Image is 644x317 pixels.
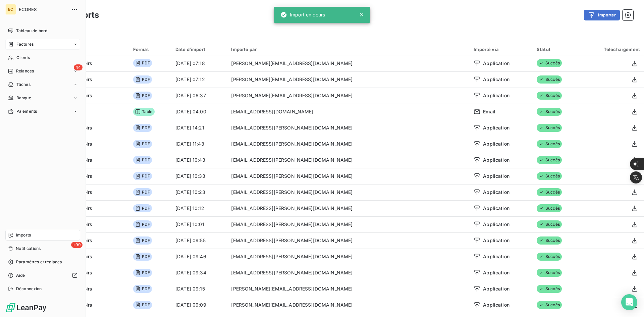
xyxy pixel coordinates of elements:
div: Import en cours [280,9,325,21]
td: [DATE] 09:09 [171,297,227,313]
span: PDF [133,156,152,164]
td: [DATE] 10:01 [171,216,227,232]
div: Téléchargement [584,47,640,52]
td: [EMAIL_ADDRESS][PERSON_NAME][DOMAIN_NAME] [227,184,470,200]
span: PDF [133,253,152,261]
td: [DATE] 09:34 [171,265,227,281]
span: Application [483,189,509,196]
span: PDF [133,92,152,100]
td: [DATE] 07:18 [171,55,227,71]
td: [PERSON_NAME][EMAIL_ADDRESS][DOMAIN_NAME] [227,297,470,313]
span: Succès [537,108,562,116]
span: PDF [133,188,152,196]
span: PDF [133,124,152,132]
td: [EMAIL_ADDRESS][DOMAIN_NAME] [227,104,470,120]
span: Notifications [16,246,41,252]
td: [DATE] 10:43 [171,152,227,168]
span: PDF [133,285,152,293]
span: Succès [537,59,562,67]
td: [EMAIL_ADDRESS][PERSON_NAME][DOMAIN_NAME] [227,249,470,265]
td: [PERSON_NAME][EMAIL_ADDRESS][DOMAIN_NAME] [227,55,470,71]
span: Succès [537,220,562,228]
div: Open Intercom Messenger [621,294,637,310]
span: Déconnexion [16,286,42,292]
span: PDF [133,236,152,245]
span: Application [483,205,509,212]
div: Importé via [474,47,529,52]
span: Application [483,285,509,292]
span: Clients [16,55,30,61]
span: Application [483,253,509,260]
span: Application [483,124,509,131]
span: Succès [537,156,562,164]
td: [DATE] 11:43 [171,136,227,152]
span: Application [483,237,509,244]
td: [DATE] 14:21 [171,120,227,136]
td: [DATE] 10:12 [171,200,227,216]
span: Relances [16,68,34,74]
span: Table [133,108,155,116]
span: Succès [537,301,562,309]
td: [EMAIL_ADDRESS][PERSON_NAME][DOMAIN_NAME] [227,216,470,232]
span: Succès [537,124,562,132]
img: Logo LeanPay [5,302,47,313]
span: Succès [537,140,562,148]
span: Application [483,60,509,67]
span: Application [483,76,509,83]
td: [EMAIL_ADDRESS][PERSON_NAME][DOMAIN_NAME] [227,200,470,216]
div: Date d’import [175,47,223,52]
td: [DATE] 04:00 [171,104,227,120]
span: Succès [537,285,562,293]
span: 44 [74,64,83,70]
span: Tableau de bord [16,28,47,34]
span: Email [483,108,495,115]
span: Succès [537,253,562,261]
span: Application [483,173,509,179]
button: Importer [584,10,620,20]
span: Application [483,221,509,228]
td: [DATE] 09:55 [171,232,227,249]
td: [PERSON_NAME][EMAIL_ADDRESS][DOMAIN_NAME] [227,88,470,104]
td: [DATE] 10:23 [171,184,227,200]
span: Tâches [16,82,31,88]
td: [DATE] 07:12 [171,71,227,88]
span: Factures [16,41,34,47]
td: [EMAIL_ADDRESS][PERSON_NAME][DOMAIN_NAME] [227,168,470,184]
td: [DATE] 09:15 [171,281,227,297]
span: Succès [537,236,562,245]
span: Succès [537,172,562,180]
td: [EMAIL_ADDRESS][PERSON_NAME][DOMAIN_NAME] [227,120,470,136]
span: Paiements [16,108,37,114]
span: PDF [133,204,152,212]
span: PDF [133,75,152,84]
div: EC [5,4,16,15]
td: [DATE] 10:33 [171,168,227,184]
div: Statut [537,47,576,52]
span: Application [483,141,509,147]
td: [EMAIL_ADDRESS][PERSON_NAME][DOMAIN_NAME] [227,265,470,281]
td: [EMAIL_ADDRESS][PERSON_NAME][DOMAIN_NAME] [227,232,470,249]
span: Succès [537,204,562,212]
span: Application [483,157,509,163]
span: Succès [537,75,562,84]
span: Paramètres et réglages [16,259,62,265]
td: [EMAIL_ADDRESS][PERSON_NAME][DOMAIN_NAME] [227,136,470,152]
span: PDF [133,59,152,67]
td: [PERSON_NAME][EMAIL_ADDRESS][DOMAIN_NAME] [227,71,470,88]
span: Application [483,269,509,276]
span: Application [483,92,509,99]
td: [PERSON_NAME][EMAIL_ADDRESS][DOMAIN_NAME] [227,281,470,297]
div: Format [133,47,167,52]
span: Succès [537,188,562,196]
span: Aide [16,272,25,278]
span: Imports [16,232,31,238]
span: PDF [133,140,152,148]
span: Succès [537,269,562,277]
span: PDF [133,269,152,277]
td: [DATE] 06:37 [171,88,227,104]
a: Aide [5,270,80,281]
span: PDF [133,301,152,309]
span: Succès [537,92,562,100]
div: Importé par [231,47,466,52]
span: ECORES [19,7,67,12]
